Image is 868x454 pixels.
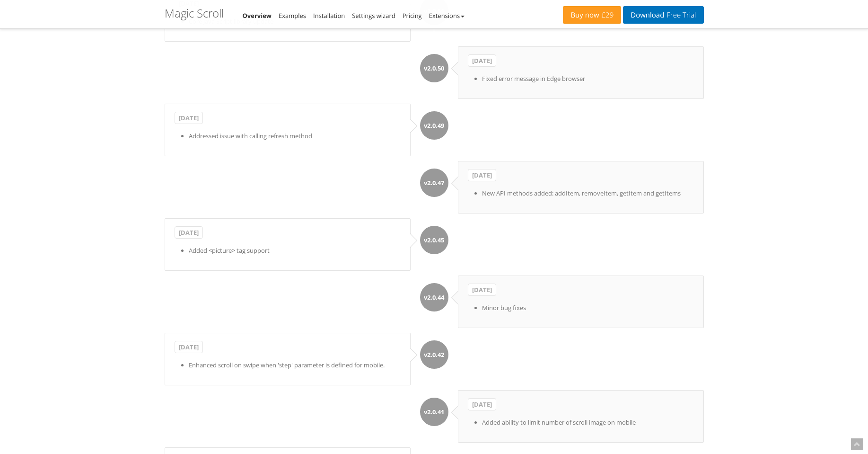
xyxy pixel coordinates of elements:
div: v2.0.50 [420,54,448,82]
span: Free Trial [664,11,696,19]
b: [DATE] [175,341,203,353]
div: v2.0.42 [420,340,448,369]
a: Overview [243,11,272,20]
h1: Magic Scroll [165,7,224,19]
div: v2.0.47 [420,169,448,197]
li: Enhanced scroll on swipe when 'step' parameter is defined for mobile. [189,360,401,371]
a: Pricing [403,11,422,20]
a: Settings wizard [352,11,395,20]
li: Added <picture> tag support [189,245,401,256]
div: v2.0.45 [420,226,448,254]
div: v2.0.44 [420,283,448,312]
span: £29 [599,11,614,19]
a: Installation [313,11,345,20]
li: Added ability to limit number of scroll image on mobile [482,417,694,428]
li: Minor bug fixes [482,303,694,313]
div: v2.0.41 [420,398,448,426]
b: [DATE] [468,398,496,410]
b: [DATE] [468,169,496,181]
li: New API methods added: addItem, removeItem, getItem and getItems [482,188,694,199]
div: v2.0.49 [420,111,448,140]
li: Fixed error message in Edge browser [482,73,694,84]
b: [DATE] [175,226,203,239]
a: DownloadFree Trial [623,6,703,24]
a: Buy now£29 [563,6,621,24]
a: Extensions [429,11,465,20]
a: Examples [279,11,306,20]
b: [DATE] [468,284,496,296]
b: [DATE] [175,112,203,124]
b: [DATE] [468,54,496,67]
li: Addressed issue with calling refresh method [189,131,401,142]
